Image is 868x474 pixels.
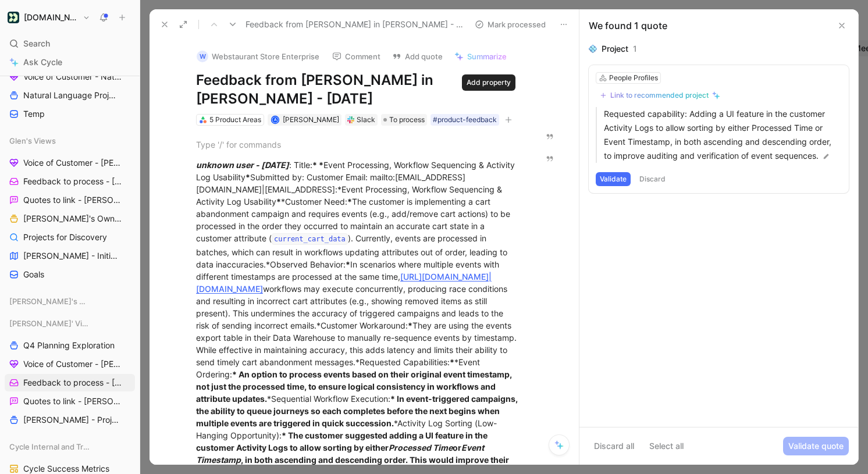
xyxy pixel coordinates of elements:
[5,132,135,149] div: Glen's Views
[596,172,631,186] button: Validate
[589,19,667,33] div: We found 1 quote
[23,231,107,243] span: Projects for Discovery
[5,315,135,429] div: [PERSON_NAME]' ViewsQ4 Planning ExplorationVoice of Customer - [PERSON_NAME]Feedback to process -...
[5,173,135,190] a: Feedback to process - [PERSON_NAME]
[467,51,507,62] span: Summarize
[5,393,135,410] a: Quotes to link - [PERSON_NAME]
[23,194,121,206] span: Quotes to link - [PERSON_NAME]
[327,48,386,65] button: Comment
[23,340,115,351] span: Q4 Planning Exploration
[5,54,135,71] a: Ask Cycle
[469,16,551,33] button: Mark processed
[389,114,425,126] span: To process
[822,152,830,161] img: pen.svg
[23,37,50,51] span: Search
[5,374,135,391] a: Feedback to process - [PERSON_NAME]
[246,17,465,31] span: Feedback from [PERSON_NAME] in [PERSON_NAME] - [DATE]
[9,295,90,307] span: [PERSON_NAME]'s Views
[449,48,512,65] button: Summarize
[9,441,90,452] span: Cycle Internal and Tracking
[196,160,289,170] em: unknown user - [DATE]
[23,213,122,224] span: [PERSON_NAME]'s Owned Projects
[23,108,45,120] span: Temp
[23,176,123,187] span: Feedback to process - [PERSON_NAME]
[23,250,120,262] span: [PERSON_NAME] - Initiatives
[8,12,19,23] img: Customer.io
[602,42,628,56] div: Project
[633,42,637,56] div: 1
[196,369,514,404] strong: * An option to process events based on their original event timestamp, not just the processed tim...
[9,135,56,147] span: Glen's Views
[5,355,135,373] a: Voice of Customer - [PERSON_NAME]
[5,68,135,85] a: Voice of Customer - Natural Language
[596,88,724,102] button: Link to recommended project
[23,55,62,69] span: Ask Cycle
[5,9,93,26] button: Customer.io[DOMAIN_NAME]
[644,437,689,455] button: Select all
[389,443,453,452] em: Processed Time
[5,247,135,265] a: [PERSON_NAME] - Initiatives
[23,90,119,101] span: Natural Language Projects
[5,293,135,313] div: [PERSON_NAME]'s Views
[23,269,44,280] span: Goals
[209,114,261,126] div: 5 Product Areas
[610,91,709,100] div: Link to recommended project
[23,71,122,83] span: Voice of Customer - Natural Language
[24,12,78,23] h1: [DOMAIN_NAME]
[23,157,122,169] span: Voice of Customer - [PERSON_NAME]
[604,107,842,163] p: Requested capability: Adding a UI feature in the customer Activity Logs to allow sorting by eithe...
[23,395,121,407] span: Quotes to link - [PERSON_NAME]
[196,394,520,428] strong: * In event-triggered campaigns, the ability to queue journeys so each completes before the next b...
[635,172,670,186] button: Discard
[5,266,135,283] a: Goals
[589,45,597,53] img: 💠
[272,233,348,245] code: current_cart_data
[283,115,339,124] span: [PERSON_NAME]
[589,437,639,455] button: Discard all
[191,48,325,65] button: WWebstaurant Store Enterprise
[5,438,135,455] div: Cycle Internal and Tracking
[196,71,521,108] h1: Feedback from [PERSON_NAME] in [PERSON_NAME] - [DATE]
[197,51,208,62] div: W
[5,105,135,123] a: Temp
[5,87,135,104] a: Natural Language Projects
[5,210,135,227] a: [PERSON_NAME]'s Owned Projects
[9,318,88,329] span: [PERSON_NAME]' Views
[272,116,278,123] div: A
[5,154,135,172] a: Voice of Customer - [PERSON_NAME]
[5,35,135,52] div: Search
[609,72,658,84] div: People Profiles
[5,411,135,429] a: [PERSON_NAME] - Projects
[433,114,497,126] div: #product-feedback
[387,48,448,65] button: Add quote
[381,114,427,126] div: To process
[23,358,122,370] span: Voice of Customer - [PERSON_NAME]
[5,191,135,209] a: Quotes to link - [PERSON_NAME]
[5,293,135,310] div: [PERSON_NAME]'s Views
[5,229,135,246] a: Projects for Discovery
[23,377,123,389] span: Feedback to process - [PERSON_NAME]
[357,114,375,126] div: Slack
[23,414,120,426] span: [PERSON_NAME] - Projects
[5,132,135,283] div: Glen's ViewsVoice of Customer - [PERSON_NAME]Feedback to process - [PERSON_NAME]Quotes to link - ...
[783,437,849,455] button: Validate quote
[5,337,135,354] a: Q4 Planning Exploration
[5,315,135,332] div: [PERSON_NAME]' Views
